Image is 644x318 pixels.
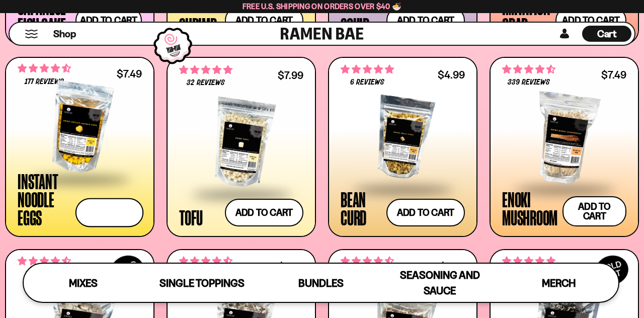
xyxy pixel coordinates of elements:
[502,63,555,76] span: 4.53 stars
[18,255,71,268] span: 4.52 stars
[225,199,303,226] button: Add to cart
[502,255,555,268] span: 4.86 stars
[179,63,232,76] span: 4.78 stars
[25,30,38,38] button: Mobile Menu Trigger
[380,264,499,302] a: Seasoning and Sauce
[562,196,626,226] button: Add to cart
[18,172,72,226] div: Instant Noodle Eggs
[490,57,639,236] a: 4.53 stars 339 reviews $7.49 Enoki Mushroom Add to cart
[298,277,344,289] span: Bundles
[341,63,394,76] span: 5.00 stars
[328,57,477,236] a: 5.00 stars 6 reviews $4.99 Bean Curd Add to cart
[159,277,245,289] span: Single Toppings
[542,277,576,289] span: Merch
[597,28,617,40] span: Cart
[179,208,203,226] div: Tofu
[142,264,261,302] a: Single Toppings
[438,70,465,79] div: $4.99
[278,262,303,271] div: $7.49
[500,264,618,302] a: Merch
[278,70,303,80] div: $7.99
[24,264,142,302] a: Mixes
[53,27,76,41] span: Shop
[69,277,98,289] span: Mixes
[508,78,550,87] span: 339 reviews
[117,69,142,78] div: $7.49
[582,23,631,45] div: Cart
[167,57,316,236] a: 4.78 stars 32 reviews $7.99 Tofu Add to cart
[53,26,76,42] a: Shop
[502,190,557,226] div: Enoki Mushroom
[18,62,71,75] span: 4.71 stars
[400,269,480,297] span: Seasoning and Sauce
[440,262,465,271] div: $7.49
[601,70,626,79] div: $7.49
[187,79,225,87] span: 32 reviews
[179,255,232,268] span: 4.59 stars
[262,264,380,302] a: Bundles
[341,255,394,268] span: 4.68 stars
[341,190,381,226] div: Bean Curd
[75,198,143,227] button: Add to cart
[5,57,154,236] a: 4.71 stars 177 reviews $7.49 Instant Noodle Eggs Add to cart
[350,78,384,87] span: 6 reviews
[386,199,465,226] button: Add to cart
[243,2,402,11] span: Free U.S. Shipping on Orders over $40 🍜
